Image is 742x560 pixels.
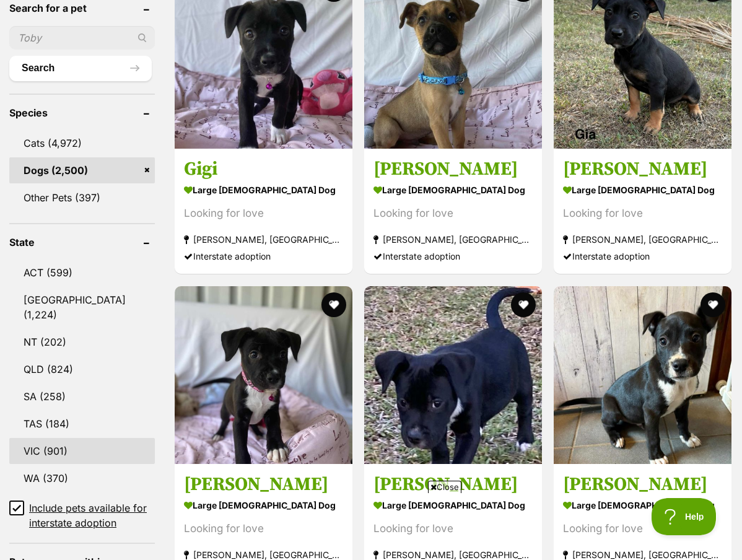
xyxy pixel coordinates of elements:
[9,260,155,286] a: ACT (599)
[563,496,722,514] strong: large [DEMOGRAPHIC_DATA] Dog
[184,473,343,496] h3: [PERSON_NAME]
[184,248,343,265] div: Interstate adoption
[175,149,352,274] a: Gigi large [DEMOGRAPHIC_DATA] Dog Looking for love [PERSON_NAME], [GEOGRAPHIC_DATA] Interstate ad...
[9,329,155,355] a: NT (202)
[29,501,155,530] span: Include pets available for interstate adoption
[9,157,155,183] a: Dogs (2,500)
[373,158,533,182] h3: [PERSON_NAME]
[184,232,343,248] strong: [PERSON_NAME], [GEOGRAPHIC_DATA]
[554,286,731,464] img: Gavin - American Staffordshire Terrier Dog
[373,473,533,496] h3: [PERSON_NAME]
[184,158,343,182] h3: Gigi
[373,182,533,199] strong: large [DEMOGRAPHIC_DATA] Dog
[701,292,725,317] button: favourite
[563,248,722,265] div: Interstate adoption
[563,182,722,199] strong: large [DEMOGRAPHIC_DATA] Dog
[321,292,346,317] button: favourite
[364,149,542,274] a: [PERSON_NAME] large [DEMOGRAPHIC_DATA] Dog Looking for love [PERSON_NAME], [GEOGRAPHIC_DATA] Inte...
[563,206,722,222] div: Looking for love
[563,232,722,248] strong: [PERSON_NAME], [GEOGRAPHIC_DATA]
[9,501,155,530] a: Include pets available for interstate adoption
[9,56,152,81] button: Search
[9,356,155,382] a: QLD (824)
[175,286,352,464] img: Gina - American Staffordshire Terrier Dog
[652,498,717,535] iframe: Help Scout Beacon - Open
[9,438,155,464] a: VIC (901)
[373,248,533,265] div: Interstate adoption
[184,206,343,222] div: Looking for love
[511,292,536,317] button: favourite
[1,1,11,11] img: consumer-privacy-logo.png
[9,2,155,14] header: Search for a pet
[373,206,533,222] div: Looking for love
[364,286,542,464] img: Gracie - American Staffordshire Terrier Dog
[428,481,461,493] span: Close
[9,411,155,437] a: TAS (184)
[9,107,155,118] header: Species
[9,383,155,409] a: SA (258)
[9,130,155,156] a: Cats (4,972)
[554,149,731,274] a: [PERSON_NAME] large [DEMOGRAPHIC_DATA] Dog Looking for love [PERSON_NAME], [GEOGRAPHIC_DATA] Inte...
[563,158,722,182] h3: [PERSON_NAME]
[563,520,722,537] div: Looking for love
[373,232,533,248] strong: [PERSON_NAME], [GEOGRAPHIC_DATA]
[9,26,155,50] input: Toby
[146,498,596,554] iframe: Advertisement
[563,473,722,496] h3: [PERSON_NAME]
[9,465,155,491] a: WA (370)
[184,182,343,199] strong: large [DEMOGRAPHIC_DATA] Dog
[9,237,155,248] header: State
[9,287,155,328] a: [GEOGRAPHIC_DATA] (1,224)
[9,185,155,211] a: Other Pets (397)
